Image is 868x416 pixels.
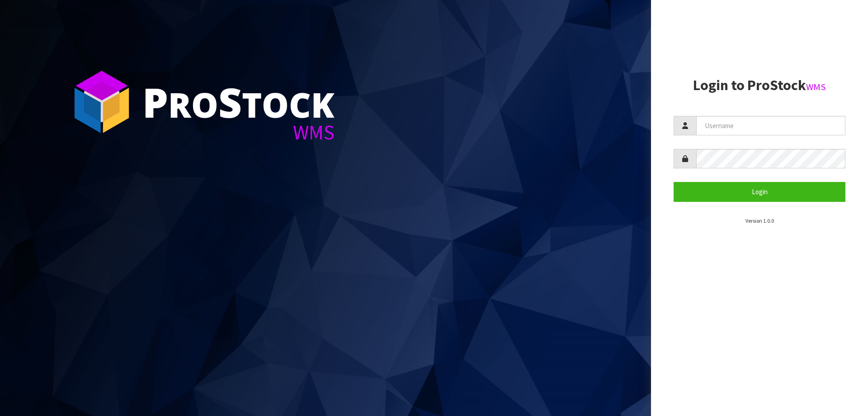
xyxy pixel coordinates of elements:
[696,116,845,135] input: Username
[218,74,242,129] span: S
[806,81,826,93] small: WMS
[674,182,845,201] button: Login
[142,122,335,143] div: WMS
[68,68,136,136] img: ProStock Cube
[745,217,774,224] small: Version 1.0.0
[674,77,845,93] h2: Login to ProStock
[142,74,168,129] span: P
[142,81,335,122] div: ro tock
